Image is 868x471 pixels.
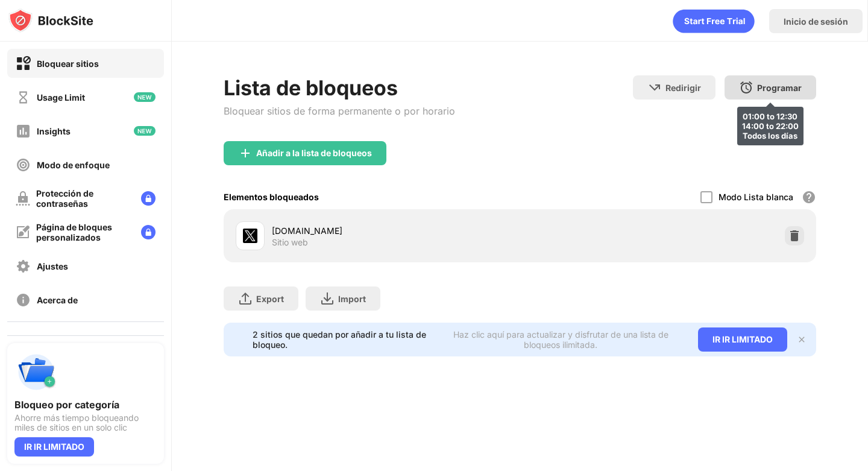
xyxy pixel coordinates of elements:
div: Protección de contraseñas [36,188,131,209]
div: Ahorre más tiempo bloqueando miles de sitios en un solo clic [14,413,157,432]
div: [DOMAIN_NAME] [272,224,520,237]
div: Redirigir [665,83,701,93]
img: new-icon.svg [134,126,156,136]
img: block-on.svg [16,56,31,71]
div: Elementos bloqueados [224,192,319,202]
div: Import [338,294,366,304]
img: lock-menu.svg [141,225,156,239]
img: time-usage-off.svg [16,90,31,105]
img: new-icon.svg [134,92,156,102]
div: Página de bloques personalizados [36,222,131,242]
div: IR IR LIMITADO [14,437,94,457]
div: animation [673,9,755,33]
img: lock-menu.svg [141,191,156,206]
img: customize-block-page-off.svg [16,225,30,239]
div: Programar [757,83,802,93]
div: Export [256,294,284,304]
div: IR IR LIMITADO [698,327,787,352]
div: Añadir a la lista de bloqueos [256,148,372,158]
img: settings-off.svg [16,259,31,274]
div: Usage Limit [37,92,85,103]
img: push-categories.svg [14,350,58,394]
img: insights-off.svg [16,124,31,139]
div: Acerca de [37,295,78,305]
img: logo-blocksite.svg [8,8,93,33]
div: Haz clic aquí para actualizar y disfrutar de una lista de bloqueos ilimitada. [438,329,683,350]
div: 2 sitios que quedan por añadir a tu lista de bloqueo. [253,329,430,350]
div: Sitio web [272,237,308,248]
img: about-off.svg [16,292,31,308]
div: Insights [37,126,71,136]
div: Todos los días [742,131,799,141]
img: password-protection-off.svg [16,191,30,206]
div: Bloquear sitios [37,58,99,69]
div: Inicio de sesión [784,16,848,27]
div: 14:00 to 22:00 [742,121,799,131]
div: 01:00 to 12:30 [742,112,799,121]
div: Bloqueo por categoría [14,399,157,411]
img: x-button.svg [797,335,807,344]
img: focus-off.svg [16,157,31,172]
div: Modo de enfoque [37,160,110,170]
img: favicons [243,229,257,243]
div: Modo Lista blanca [719,192,793,202]
div: Lista de bloqueos [224,75,455,100]
div: Ajustes [37,261,68,271]
div: Bloquear sitios de forma permanente o por horario [224,105,455,117]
